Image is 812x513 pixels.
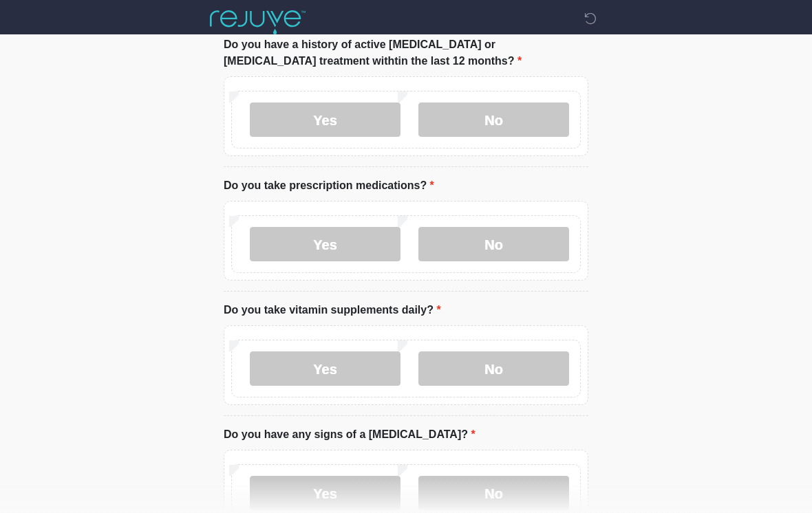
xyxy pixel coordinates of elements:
label: Do you take prescription medications? [224,178,434,195]
label: Do you have a history of active [MEDICAL_DATA] or [MEDICAL_DATA] treatment withtin the last 12 mo... [224,37,588,70]
label: Yes [250,103,400,138]
label: Do you have any signs of a [MEDICAL_DATA]? [224,427,476,444]
label: No [418,477,569,511]
label: Yes [250,477,400,511]
label: Do you take vitamin supplements daily? [224,303,441,319]
label: Yes [250,352,400,386]
img: Rejuve Clinics Logo [210,10,306,35]
label: No [418,352,569,386]
label: Yes [250,228,400,262]
label: No [418,103,569,138]
label: No [418,228,569,262]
